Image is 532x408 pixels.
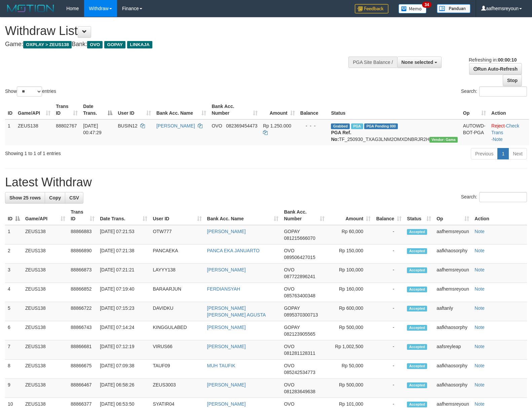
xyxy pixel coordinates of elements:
a: Note [493,137,503,142]
td: 88866681 [68,340,97,360]
a: MUH TAUFIK [207,363,235,368]
img: Feedback.jpg [355,4,388,13]
a: Note [474,344,485,349]
td: ZEUS138 [23,245,68,264]
span: Copy 0895370300713 to clipboard [284,312,318,318]
a: Copy [45,192,65,203]
div: - - - [300,122,326,129]
td: 8 [5,360,23,379]
td: DAVIDKU [150,302,204,321]
h1: Withdraw List [5,24,348,38]
th: ID [5,100,15,119]
th: Action [472,206,527,225]
td: Rp 500,000 [327,379,373,398]
th: Trans ID: activate to sort column ascending [53,100,80,119]
span: OVO [284,286,294,292]
b: PGA Ref. No: [331,130,351,142]
td: - [373,302,404,321]
label: Search: [461,86,527,97]
td: [DATE] 07:09:38 [97,360,150,379]
select: Showentries [17,86,42,97]
img: Button%20Memo.svg [398,4,427,13]
a: Note [474,305,485,311]
td: ZEUS138 [23,225,68,245]
td: 7 [5,340,23,360]
a: [PERSON_NAME] [207,344,246,349]
span: Copy 085763400348 to clipboard [284,293,315,298]
td: Rp 150,000 [327,245,373,264]
a: Show 25 rows [5,192,45,203]
a: Note [474,248,485,253]
span: GOPAY [284,325,300,330]
span: OVO [212,123,222,128]
td: - [373,245,404,264]
a: PANCA EKA JANUARTO [207,248,260,253]
td: Rp 600,000 [327,302,373,321]
span: OVO [284,401,294,407]
td: TF_250930_TXAG3LNM2OMXDNBRJR2H [328,119,460,145]
a: Next [508,148,527,159]
h1: Latest Withdraw [5,176,527,189]
th: Op: activate to sort column ascending [434,206,472,225]
span: Vendor URL: https://trx31.1velocity.biz [429,137,458,143]
a: [PERSON_NAME] [207,401,246,407]
span: GOPAY [284,305,300,311]
span: OXPLAY > ZEUS138 [23,41,72,48]
th: Amount: activate to sort column ascending [260,100,298,119]
td: Rp 100,000 [327,264,373,283]
span: OVO [284,363,294,368]
span: Show 25 rows [9,195,41,200]
td: Rp 1,002,500 [327,340,373,360]
span: Accepted [407,402,427,407]
th: Bank Acc. Number: activate to sort column ascending [281,206,327,225]
td: 5 [5,302,23,321]
span: GOPAY [284,229,300,234]
td: ZEUS138 [23,264,68,283]
span: Copy [49,195,61,200]
span: OVO [284,344,294,349]
td: 2 [5,245,23,264]
td: BARAARJUN [150,283,204,302]
span: Accepted [407,306,427,311]
th: Date Trans.: activate to sort column descending [80,100,115,119]
th: Game/API: activate to sort column ascending [23,206,68,225]
td: aafkhaosorphy [434,321,472,340]
td: AUTOWD-BOT-PGA [460,119,489,145]
a: CSV [65,192,83,203]
a: Note [474,401,485,407]
a: Note [474,325,485,330]
span: OVO [284,267,294,272]
span: 88802767 [56,123,77,128]
td: aafsreyleap [434,340,472,360]
span: Copy 085242534773 to clipboard [284,370,315,375]
td: - [373,360,404,379]
th: Date Trans.: activate to sort column ascending [97,206,150,225]
a: Stop [503,75,522,86]
span: Accepted [407,287,427,292]
td: ZEUS138 [23,302,68,321]
th: Bank Acc. Name: activate to sort column ascending [154,100,209,119]
td: 88866722 [68,302,97,321]
span: LINKAJA [127,41,152,48]
td: VIRUS66 [150,340,204,360]
span: None selected [402,60,433,65]
td: OTW777 [150,225,204,245]
a: FERDIANSYAH [207,286,240,292]
td: 1 [5,119,15,145]
th: Bank Acc. Name: activate to sort column ascending [204,206,281,225]
td: 88866890 [68,245,97,264]
span: 34 [422,2,431,8]
span: OVO [87,41,103,48]
a: [PERSON_NAME] [PERSON_NAME] AGUSTA [207,305,266,318]
th: ID: activate to sort column descending [5,206,23,225]
a: Reject [491,123,505,128]
td: TAUF09 [150,360,204,379]
td: aafhemsreyoun [434,225,472,245]
input: Search: [479,192,527,202]
input: Search: [479,86,527,97]
span: GOPAY [104,41,125,48]
a: 1 [497,148,509,159]
th: Balance: activate to sort column ascending [373,206,404,225]
span: Copy 089506427015 to clipboard [284,255,315,260]
td: ZEUS138 [15,119,53,145]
